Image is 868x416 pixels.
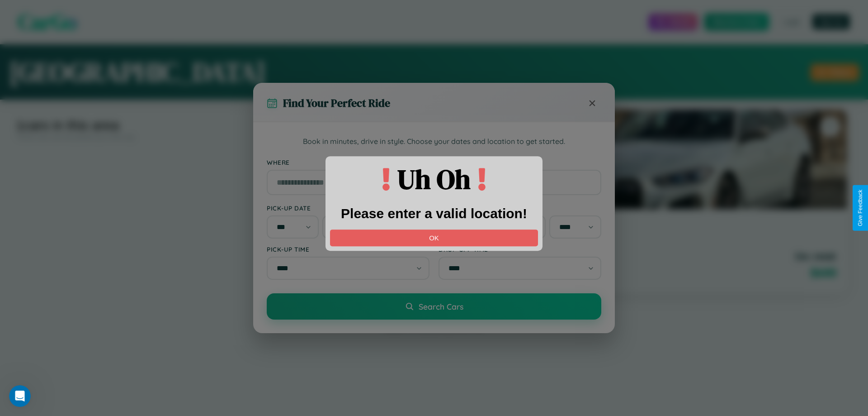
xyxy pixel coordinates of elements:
label: Where [267,158,601,166]
p: Book in minutes, drive in style. Choose your dates and location to get started. [267,136,601,148]
label: Drop-off Date [439,204,601,212]
h3: Find Your Perfect Ride [283,96,390,110]
label: Pick-up Time [267,245,429,253]
label: Drop-off Time [439,245,601,253]
label: Pick-up Date [267,204,429,212]
span: Search Cars [419,301,463,311]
